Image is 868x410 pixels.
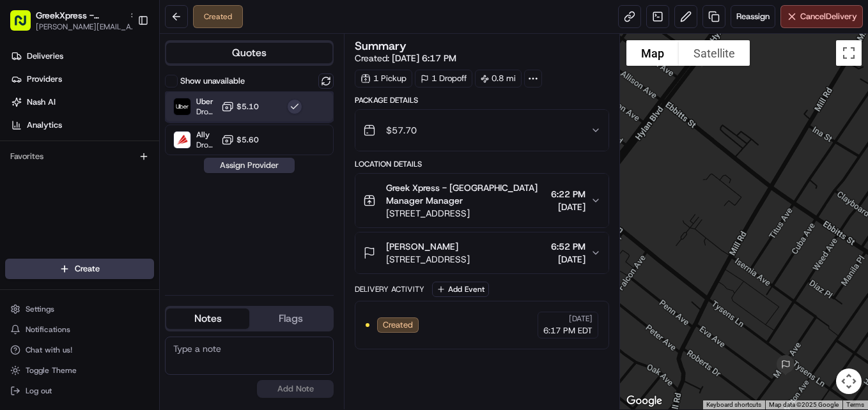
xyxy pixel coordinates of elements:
span: Knowledge Base [26,251,98,264]
span: Reassign [736,11,770,22]
div: 1 Pickup [355,70,412,87]
span: [DATE] [103,198,129,208]
a: Analytics [5,115,159,135]
span: Providers [27,73,62,85]
input: Clear [33,82,211,96]
button: $5.60 [221,133,259,146]
span: Cancel Delivery [800,11,857,22]
img: Nash [13,13,38,38]
a: Deliveries [5,46,159,66]
button: Add Event [432,282,489,297]
img: 1736555255976-a54dd68f-1ca7-489b-9aae-adbdc363a1c4 [26,199,36,209]
span: Dropoff ETA 7 hours [196,140,216,150]
span: Greek Xpress - [GEOGRAPHIC_DATA] Manager Manager [386,181,546,207]
div: 1 Dropoff [415,70,472,87]
span: Log out [26,386,52,396]
img: Uber [174,98,190,115]
a: 💻API Documentation [103,246,210,269]
p: Welcome 👋 [13,51,233,72]
div: Package Details [355,95,609,105]
button: Toggle fullscreen view [836,40,862,66]
span: $57.70 [386,124,417,137]
button: [PERSON_NAME][EMAIL_ADDRESS][DOMAIN_NAME] [36,22,138,32]
div: 📗 [13,252,23,262]
a: Terms (opens in new tab) [846,401,864,408]
span: 6:22 PM [551,188,585,201]
a: Nash AI [5,92,159,112]
button: Settings [5,300,154,318]
span: Map data ©2025 Google [769,401,839,408]
button: Assign Provider [204,158,295,173]
img: Google [623,393,665,409]
div: Delivery Activity [355,284,424,294]
span: $5.10 [236,102,259,112]
a: Open this area in Google Maps (opens a new window) [623,393,665,409]
span: API Documentation [121,251,205,264]
a: Powered byPylon [90,282,155,292]
span: [DATE] 6:17 PM [392,52,456,64]
span: • [96,198,100,208]
div: We're available if you need us! [43,135,162,145]
span: Created [383,319,413,331]
span: Settings [26,304,54,314]
img: Ally [174,132,190,148]
span: Create [75,263,100,275]
div: 💻 [108,252,118,262]
img: Regen Pajulas [13,186,33,206]
span: Uber [196,96,216,107]
div: Start new chat [43,122,210,135]
button: GreekXpress - [GEOGRAPHIC_DATA] [36,9,124,22]
span: [PERSON_NAME] [386,240,458,253]
button: Chat with us! [5,341,154,359]
button: Flags [249,308,332,329]
span: Ally [196,130,216,140]
button: Notifications [5,321,154,338]
button: [PERSON_NAME][STREET_ADDRESS]6:52 PM[DATE] [355,232,608,273]
button: Keyboard shortcuts [706,400,761,409]
div: Past conversations [13,166,86,176]
span: Chat with us! [26,345,72,355]
button: See all [198,163,233,179]
button: Reassign [731,5,775,28]
button: $57.70 [355,110,608,151]
button: Start new chat [217,126,233,141]
span: $5.60 [236,135,259,145]
span: Toggle Theme [26,365,77,376]
h3: Summary [355,40,407,52]
span: Pylon [127,282,155,292]
a: 📗Knowledge Base [8,246,103,269]
span: [STREET_ADDRESS] [386,207,546,220]
span: Deliveries [27,50,63,62]
button: Log out [5,382,154,400]
span: [DATE] [551,253,585,266]
span: Notifications [26,324,70,335]
span: [STREET_ADDRESS] [386,253,470,266]
button: GreekXpress - [GEOGRAPHIC_DATA][PERSON_NAME][EMAIL_ADDRESS][DOMAIN_NAME] [5,5,132,36]
div: Favorites [5,146,154,167]
button: Toggle Theme [5,361,154,379]
span: Analytics [27,119,62,131]
button: CancelDelivery [780,5,863,28]
label: Show unavailable [180,75,245,87]
div: Location Details [355,159,609,169]
button: Map camera controls [836,368,862,394]
span: 6:17 PM EDT [543,325,593,337]
span: 6:52 PM [551,240,585,253]
span: [DATE] [569,314,593,324]
span: Created: [355,52,456,65]
button: Show street map [626,40,679,66]
button: Show satellite imagery [679,40,750,66]
img: 1736555255976-a54dd68f-1ca7-489b-9aae-adbdc363a1c4 [13,122,36,145]
a: Providers [5,69,159,89]
button: Notes [166,308,249,329]
span: Nash AI [27,96,56,108]
span: [DATE] [551,201,585,213]
button: Create [5,259,154,279]
div: 0.8 mi [475,70,522,87]
span: Dropoff ETA 18 minutes [196,107,216,117]
button: $5.10 [221,100,259,113]
span: Regen Pajulas [40,198,93,208]
button: Quotes [166,43,332,63]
